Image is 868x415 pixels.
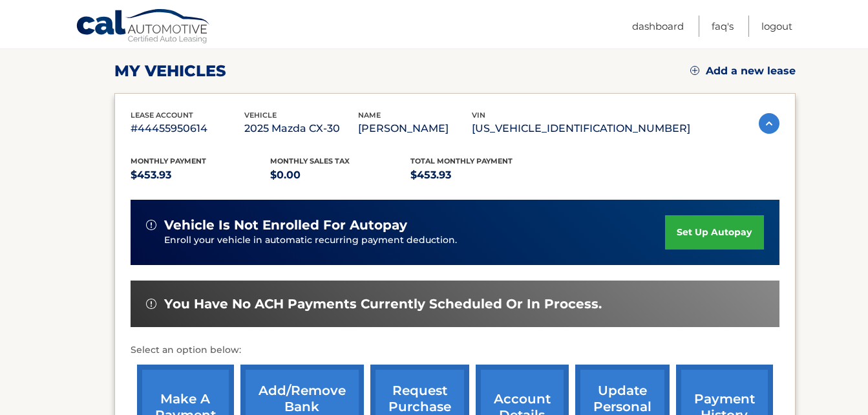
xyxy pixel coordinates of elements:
img: accordion-active.svg [759,113,779,134]
img: alert-white.svg [146,299,156,309]
a: Cal Automotive [76,8,211,46]
p: [PERSON_NAME] [358,120,472,138]
span: Monthly sales Tax [270,156,350,165]
p: Enroll your vehicle in automatic recurring payment deduction. [164,233,666,248]
a: Logout [761,16,792,37]
img: add.svg [690,66,699,75]
p: $453.93 [131,166,271,184]
span: vehicle is not enrolled for autopay [164,217,407,233]
span: Total Monthly Payment [410,156,513,165]
a: set up autopay [665,215,763,250]
p: #44455950614 [131,120,244,138]
a: Dashboard [632,16,684,37]
a: FAQ's [712,16,734,37]
img: alert-white.svg [146,220,156,230]
span: vehicle [244,111,277,120]
span: name [358,111,381,120]
a: Add a new lease [690,65,796,78]
span: lease account [131,111,193,120]
span: vin [472,111,485,120]
span: Monthly Payment [131,156,206,165]
p: $0.00 [270,166,410,184]
p: $453.93 [410,166,551,184]
h2: my vehicles [114,61,226,81]
p: Select an option below: [131,343,779,358]
span: You have no ACH payments currently scheduled or in process. [164,296,602,312]
p: [US_VEHICLE_IDENTIFICATION_NUMBER] [472,120,690,138]
p: 2025 Mazda CX-30 [244,120,358,138]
